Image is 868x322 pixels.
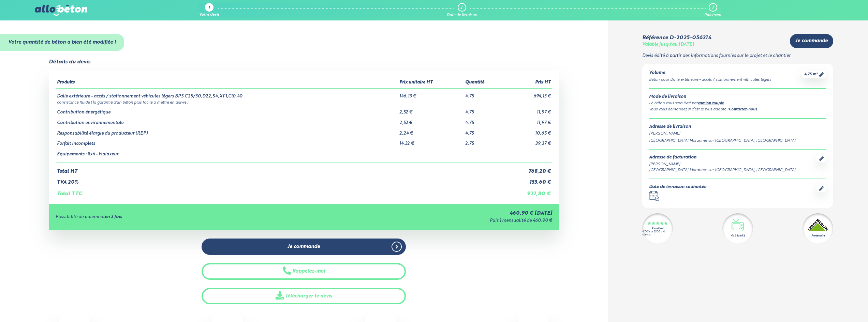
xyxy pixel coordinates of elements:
th: Quantité [464,77,504,88]
div: 460,90 € [DATE] [312,211,552,216]
div: 4.7/5 sur 2300 avis clients [642,230,673,236]
th: Prix unitaire HT [398,77,464,88]
a: 3 Paiement [704,3,721,17]
td: 153,60 € [504,174,552,185]
button: Rappelez-moi [202,263,406,280]
div: [PERSON_NAME] [649,162,796,167]
div: Volume [649,71,771,76]
span: Je commande [795,38,828,44]
td: 10,65 € [504,126,552,136]
div: Date de livraison souhaitée [649,185,706,190]
td: consistance fluide ( la garantie d’un béton plus facile à mettre en œuvre ) [56,99,552,105]
td: 11,97 € [504,105,552,115]
td: 14,32 € [398,136,464,147]
div: [PERSON_NAME] [649,131,826,137]
p: Devis édité à partir des informations fournies sur le projet et le chantier [642,53,833,59]
a: 1 Votre devis [199,3,219,17]
td: 4.75 [464,88,504,99]
strong: en 2 fois [105,215,122,219]
div: Le béton vous sera livré par [649,101,826,107]
td: TVA 20% [56,174,504,185]
div: Béton pour Dalle extérieure - accès / stationnement véhicules légers [649,77,771,83]
a: Contactez-nous [729,108,757,111]
td: Contribution énergétique [56,105,398,115]
div: Possibilité de paiement [56,215,312,220]
th: Produits [56,77,398,88]
div: Adresse de facturation [649,155,796,160]
td: 921,80 € [504,185,552,197]
th: Prix HT [504,77,552,88]
strong: Votre quantité de béton a bien été modifiée ! [8,40,116,45]
div: 2 [460,5,462,10]
a: 2 Date de livraison [447,3,477,17]
td: Dalle extérieure - accès / stationnement véhicules légers BPS C25/30,D22,S4,XF1,Cl0,40 [56,88,398,99]
td: 2,52 € [398,115,464,126]
div: Puis 1 mensualité de 460,90 € [312,218,552,224]
div: Partenaire [811,234,825,238]
td: 2,24 € [398,126,464,136]
td: Responsabilité élargie du producteur (REP) [56,126,398,136]
span: Je commande [288,244,320,250]
iframe: Help widget launcher [807,295,860,315]
td: 4.75 [464,115,504,126]
td: 146,13 € [398,88,464,99]
td: 768,20 € [504,163,552,174]
div: Vu à la télé [731,234,745,238]
img: allobéton [35,5,87,16]
div: Mode de livraison [649,94,826,99]
div: Votre devis [199,13,219,17]
td: 11,97 € [504,115,552,126]
td: 2.75 [464,136,504,147]
div: Date de livraison [447,13,477,17]
div: Vous vous demandez si c’est le plus adapté ? . [649,107,826,113]
td: 4.75 [464,126,504,136]
a: Je commande [790,34,833,48]
td: Équipements : 8x4 - Malaxeur [56,147,398,163]
td: Contribution environnementale [56,115,398,126]
a: camion toupie [698,102,724,105]
div: 1 [208,6,210,10]
div: Adresse de livraison [649,124,826,129]
a: Télécharger le devis [202,288,406,305]
td: Forfait Incomplets [56,136,398,147]
div: 3 [712,5,713,10]
div: Détails du devis [49,59,90,65]
a: Je commande [202,239,406,255]
div: Référence D-2025-056214 [642,35,711,41]
div: Excellent [652,227,664,230]
div: [GEOGRAPHIC_DATA] Morannes sur [GEOGRAPHIC_DATA], [GEOGRAPHIC_DATA] [649,138,826,144]
td: Total HT [56,163,504,174]
div: Paiement [704,13,721,17]
td: 2,52 € [398,105,464,115]
td: 39,37 € [504,136,552,147]
div: [GEOGRAPHIC_DATA] Morannes sur [GEOGRAPHIC_DATA], [GEOGRAPHIC_DATA] [649,167,796,173]
div: Valable jusqu'au [DATE] [642,42,694,47]
td: Total TTC [56,185,504,197]
td: 4.75 [464,105,504,115]
td: 694,13 € [504,88,552,99]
